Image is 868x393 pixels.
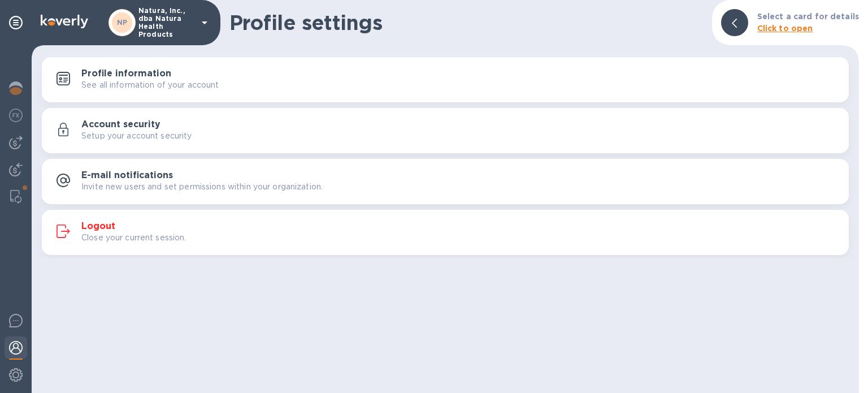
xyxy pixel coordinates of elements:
[81,181,323,193] p: Invite new users and set permissions within your organization.
[81,170,173,181] h3: E-mail notifications
[81,119,160,130] h3: Account security
[42,108,849,153] button: Account securitySetup your account security
[138,7,195,38] p: Natura, Inc., dba Natura Health Products
[757,24,813,33] b: Click to open
[42,57,849,102] button: Profile informationSee all information of your account
[757,12,859,21] b: Select a card for details
[117,18,128,27] b: NP
[9,109,23,122] img: Foreign exchange
[81,232,186,244] p: Close your current session.
[81,130,192,142] p: Setup your account security
[81,221,115,232] h3: Logout
[42,159,849,204] button: E-mail notificationsInvite new users and set permissions within your organization.
[41,15,88,28] img: Logo
[81,68,171,79] h3: Profile information
[42,210,849,255] button: LogoutClose your current session.
[5,11,27,34] div: Pin categories
[229,11,703,34] h1: Profile settings
[81,79,219,91] p: See all information of your account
